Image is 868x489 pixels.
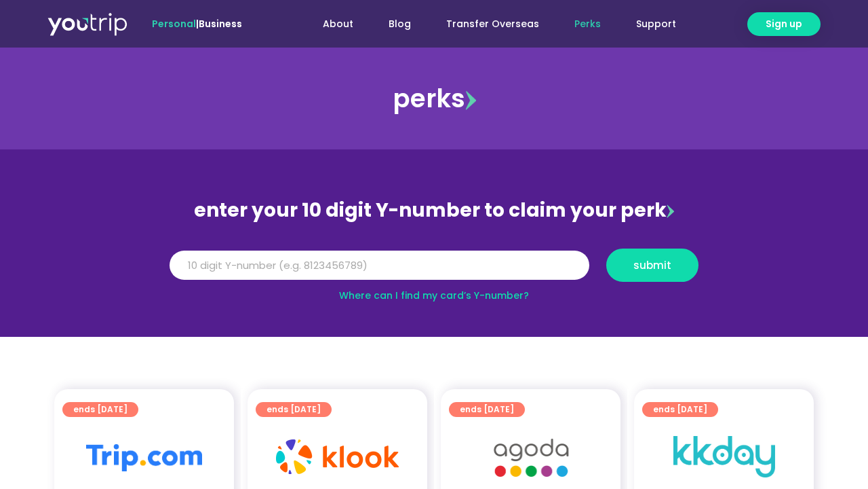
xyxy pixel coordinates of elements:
[163,193,705,228] div: enter your 10 digit Y-number to claim your perk
[557,12,618,37] a: Perks
[339,289,529,302] a: Where can I find my card’s Y-number?
[429,12,557,37] a: Transfer Overseas
[633,260,671,270] span: submit
[449,402,525,417] a: ends [DATE]
[73,402,127,417] span: ends [DATE]
[766,17,802,31] span: Sign up
[371,12,429,37] a: Blog
[642,402,718,417] a: ends [DATE]
[199,17,242,31] a: Business
[152,17,196,31] span: Personal
[267,402,321,417] span: ends [DATE]
[460,402,514,417] span: ends [DATE]
[618,12,694,37] a: Support
[170,251,589,280] input: 10 digit Y-number (e.g. 8123456789)
[279,12,694,37] nav: Menu
[305,12,371,37] a: About
[62,402,138,417] a: ends [DATE]
[152,17,242,31] span: |
[653,402,707,417] span: ends [DATE]
[606,249,698,282] button: submit
[256,402,332,417] a: ends [DATE]
[170,249,698,292] form: Y Number
[747,12,821,36] a: Sign up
